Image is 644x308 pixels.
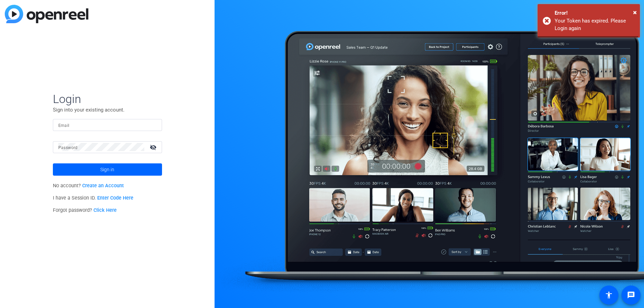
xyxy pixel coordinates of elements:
div: Your Token has expired. Please Login again [555,17,635,32]
mat-label: Email [58,123,70,128]
a: Enter Code Here [97,195,133,201]
span: Login [53,92,162,106]
span: Forgot password? [53,207,117,213]
input: Enter Email Address [58,121,157,129]
img: blue-gradient.svg [5,5,88,23]
div: Error! [555,9,635,17]
span: × [633,8,637,16]
span: Sign in [100,161,114,178]
span: No account? [53,183,124,189]
mat-icon: accessibility [605,291,613,299]
mat-icon: visibility_off [146,142,162,152]
button: Sign in [53,163,162,176]
p: Sign into your existing account. [53,106,162,114]
a: Create an Account [82,183,124,189]
button: Close [633,7,637,17]
span: I have a Session ID. [53,195,134,201]
mat-label: Password [58,145,78,150]
a: Click Here [93,207,117,213]
mat-icon: message [627,291,635,299]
